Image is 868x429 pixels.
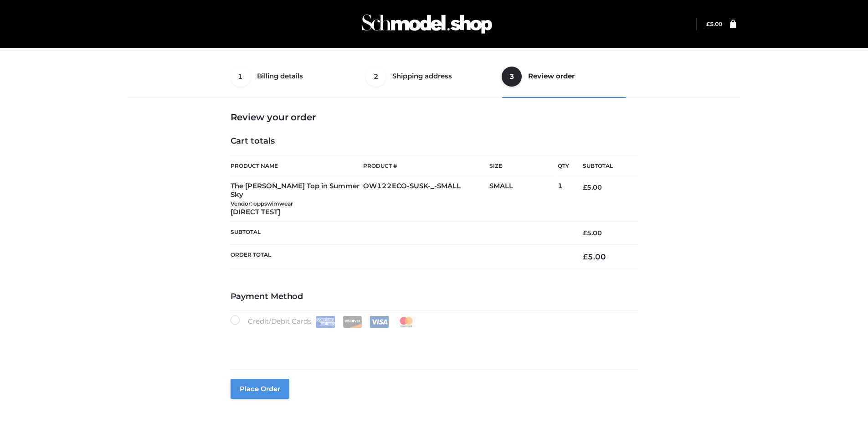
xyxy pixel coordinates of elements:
h4: Payment Method [231,292,638,302]
label: Credit/Debit Cards [231,315,417,328]
th: Subtotal [231,222,570,244]
bdi: 5.00 [583,229,602,237]
small: Vendor: oppswimwear [231,200,293,207]
bdi: 5.00 [583,252,606,261]
iframe: Secure payment input frame [229,326,636,359]
a: £5.00 [706,21,722,27]
th: Order Total [231,244,570,269]
img: Mastercard [396,316,416,328]
button: Place order [231,379,289,399]
bdi: 5.00 [706,21,722,27]
th: Qty [558,155,569,176]
img: Discover [343,316,362,328]
img: Amex [316,316,335,328]
td: OW122ECO-SUSK-_-SMALL [363,176,489,222]
span: £ [583,183,587,191]
h4: Cart totals [231,136,638,146]
span: £ [583,252,588,261]
h3: Review your order [231,112,638,123]
span: £ [583,229,587,237]
th: Size [489,156,553,176]
td: SMALL [489,176,558,222]
td: The [PERSON_NAME] Top in Summer Sky [DIRECT TEST] [231,176,364,222]
th: Subtotal [569,156,637,176]
img: Schmodel Admin 964 [359,6,495,42]
img: Visa [370,316,389,328]
th: Product Name [231,155,364,176]
td: 1 [558,176,569,222]
th: Product # [363,155,489,176]
bdi: 5.00 [583,183,602,191]
span: £ [706,21,710,27]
